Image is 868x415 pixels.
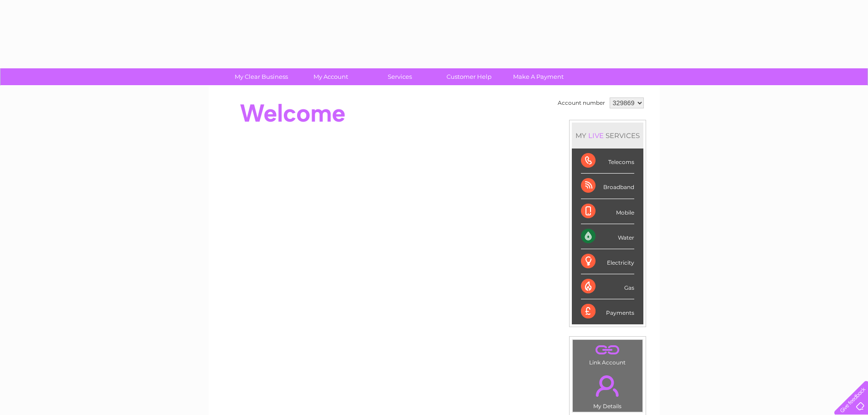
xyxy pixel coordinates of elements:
[581,224,634,249] div: Water
[581,274,634,299] div: Gas
[581,299,634,324] div: Payments
[431,68,507,85] a: Customer Help
[581,199,634,224] div: Mobile
[581,149,634,174] div: Telecoms
[586,131,606,140] div: LIVE
[501,68,576,85] a: Make A Payment
[572,368,643,412] td: My Details
[581,249,634,274] div: Electricity
[572,123,643,149] div: MY SERVICES
[572,339,643,368] td: Link Account
[581,174,634,199] div: Broadband
[575,342,640,358] a: .
[362,68,437,85] a: Services
[293,68,368,85] a: My Account
[224,68,299,85] a: My Clear Business
[575,370,640,402] a: .
[555,95,607,111] td: Account number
